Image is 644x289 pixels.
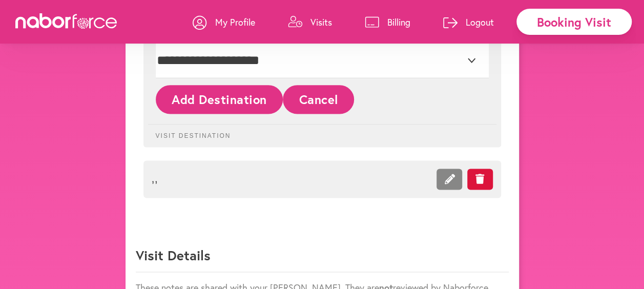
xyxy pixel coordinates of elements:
[288,7,332,37] a: Visits
[215,16,255,28] p: My Profile
[516,9,632,35] div: Booking Visit
[156,85,283,113] button: Add Destination
[193,7,255,37] a: My Profile
[365,7,410,37] a: Billing
[387,16,410,28] p: Billing
[310,16,332,28] p: Visits
[152,172,377,185] span: , ,
[466,16,494,28] p: Logout
[148,124,496,139] p: Visit Destination
[136,246,509,272] p: Visit Details
[443,7,494,37] a: Logout
[283,85,354,113] button: Cancel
